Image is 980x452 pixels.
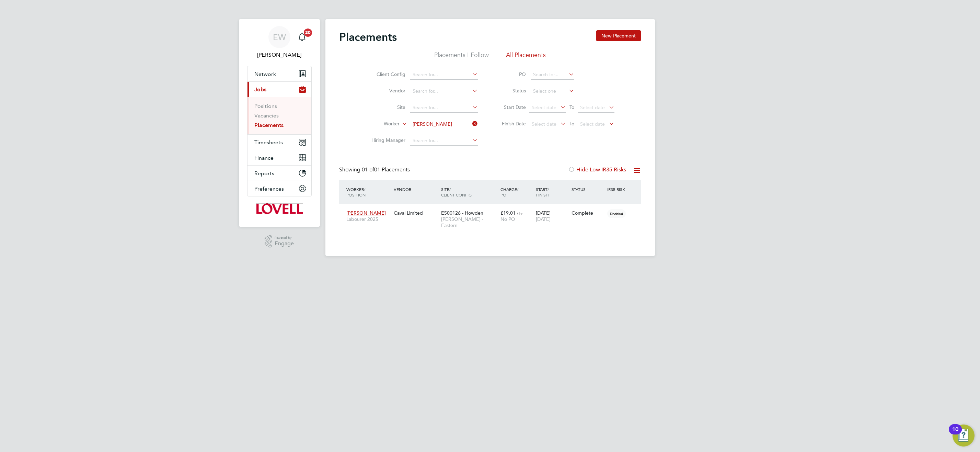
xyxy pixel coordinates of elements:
[247,181,311,196] button: Preferences
[254,103,277,109] a: Positions
[247,97,311,134] div: Jobs
[570,183,606,195] div: Status
[607,209,626,218] span: Disabled
[410,120,478,129] input: Search for...
[567,119,576,128] span: To
[247,166,311,181] button: Reports
[304,29,312,37] span: 20
[517,211,523,216] span: / hr
[439,183,499,201] div: Site
[952,429,958,438] div: 10
[366,104,405,110] label: Site
[567,103,576,112] span: To
[495,88,526,94] label: Status
[254,71,276,77] span: Network
[441,210,483,216] span: E500126 - Howden
[506,51,546,63] li: All Placements
[410,136,478,146] input: Search for...
[366,137,405,143] label: Hiring Manager
[536,216,551,222] span: [DATE]
[256,203,303,214] img: lovell-logo-retina.png
[531,70,574,80] input: Search for...
[366,71,405,77] label: Client Config
[572,210,604,216] div: Complete
[254,122,284,128] a: Placements
[499,183,534,201] div: Charge
[434,51,489,63] li: Placements I Follow
[295,26,309,48] a: 20
[532,121,556,127] span: Select date
[362,166,374,173] span: 01 of
[247,203,312,214] a: Go to home page
[596,30,641,41] button: New Placement
[534,183,570,201] div: Start
[346,210,386,216] span: [PERSON_NAME]
[568,166,626,173] label: Hide Low IR35 Risks
[531,87,574,96] input: Select one
[500,216,515,222] span: No PO
[346,187,366,197] span: / Position
[495,71,526,77] label: PO
[532,104,556,111] span: Select date
[273,33,286,42] span: EW
[247,150,311,165] button: Finance
[495,104,526,110] label: Start Date
[580,121,605,127] span: Select date
[362,166,410,173] span: 01 Placements
[339,30,397,44] h2: Placements
[410,87,478,96] input: Search for...
[247,82,311,97] button: Jobs
[275,241,294,247] span: Engage
[247,135,311,150] button: Timesheets
[410,70,478,80] input: Search for...
[410,103,478,113] input: Search for...
[247,51,312,59] span: Emma Wells
[254,139,283,146] span: Timesheets
[392,206,439,219] div: Caval Limited
[345,206,641,212] a: [PERSON_NAME]Labourer 2025Caval LimitedE500126 - Howden[PERSON_NAME] - Eastern£19.01 / hrNo PO[DA...
[366,88,405,94] label: Vendor
[534,206,570,226] div: [DATE]
[275,235,294,241] span: Powered by
[254,185,284,192] span: Preferences
[339,166,411,173] div: Showing
[606,183,629,195] div: IR35 Risk
[360,121,400,127] label: Worker
[536,187,549,197] span: / Finish
[495,121,526,127] label: Finish Date
[265,235,294,248] a: Powered byEngage
[346,216,390,222] span: Labourer 2025
[254,155,274,161] span: Finance
[580,104,605,111] span: Select date
[392,183,439,195] div: Vendor
[500,187,518,197] span: / PO
[953,425,975,447] button: Open Resource Center, 10 new notifications
[345,183,392,201] div: Worker
[441,216,497,228] span: [PERSON_NAME] - Eastern
[247,26,312,59] a: EW[PERSON_NAME]
[254,112,279,119] a: Vacancies
[239,19,320,227] nav: Main navigation
[500,210,516,216] span: £19.01
[247,66,311,81] button: Network
[254,170,274,177] span: Reports
[254,86,266,93] span: Jobs
[441,187,472,197] span: / Client Config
